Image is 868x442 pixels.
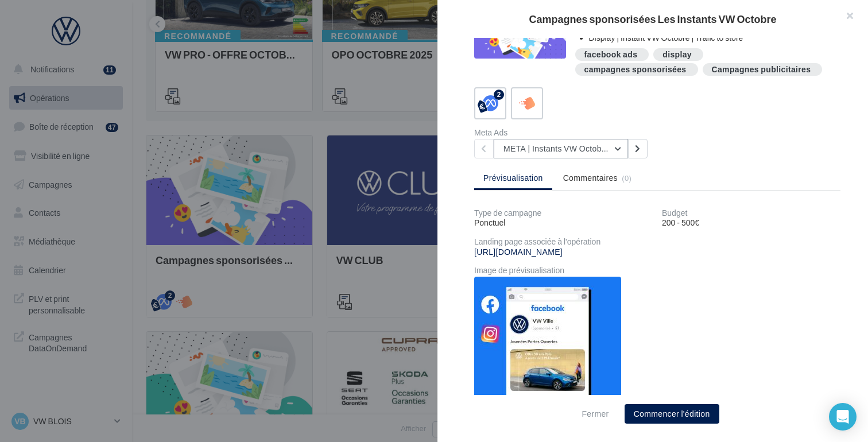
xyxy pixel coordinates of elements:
img: a889abc6412fe539c23ea4fe1d74db49.jpg [474,277,621,405]
button: Commencer l'édition [625,404,719,424]
a: [URL][DOMAIN_NAME] [474,247,563,257]
div: Image de prévisualisation [474,266,840,274]
span: Commentaires [563,172,618,184]
li: Display | Instant VW Octobre | Trafic to store [589,32,832,44]
div: display [662,51,692,59]
div: Landing page associée à l'opération [474,238,840,246]
div: Campagnes publicitaires [712,65,811,74]
div: Campagnes sponsorisées Les Instants VW Octobre [456,14,850,24]
button: Fermer [577,407,613,421]
div: 200 - 500€ [662,217,840,228]
div: Budget [662,209,840,217]
div: Meta Ads [474,129,653,137]
div: Ponctuel [474,217,653,228]
div: campagnes sponsorisées [584,65,687,74]
div: Type de campagne [474,209,653,217]
div: facebook ads [584,51,638,59]
div: Open Intercom Messenger [829,403,857,431]
button: META | Instants VW Octobre | Click To Map [494,139,628,158]
div: 2 [494,90,504,100]
span: (0) [622,173,631,183]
